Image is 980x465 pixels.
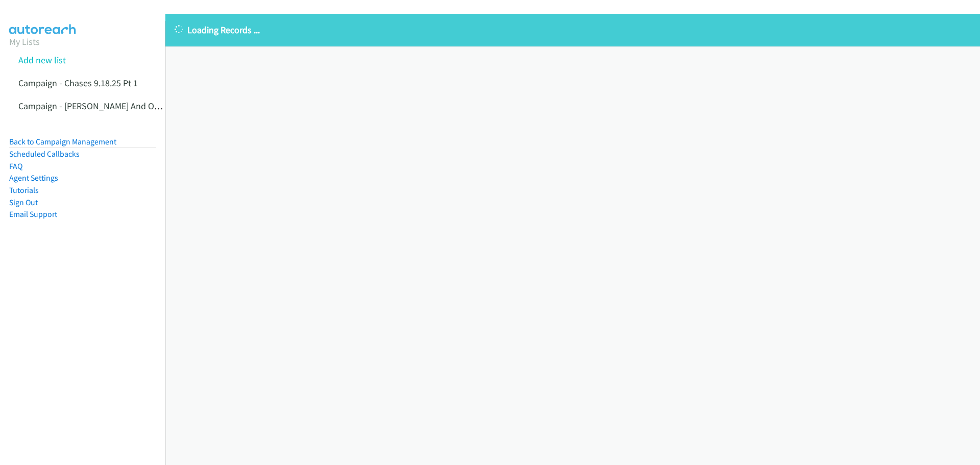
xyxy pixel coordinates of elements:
a: Email Support [9,209,57,219]
a: Tutorials [9,185,39,195]
a: Agent Settings [9,173,58,183]
a: Campaign - [PERSON_NAME] And Ongoings [DATE] [18,100,212,112]
a: Sign Out [9,198,38,207]
a: My Lists [9,36,40,47]
p: Loading Records ... [175,23,971,37]
a: Campaign - Chases 9.18.25 Pt 1 [18,77,138,89]
a: FAQ [9,161,22,171]
a: Add new list [18,54,66,66]
a: Scheduled Callbacks [9,149,80,159]
a: Back to Campaign Management [9,137,116,146]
